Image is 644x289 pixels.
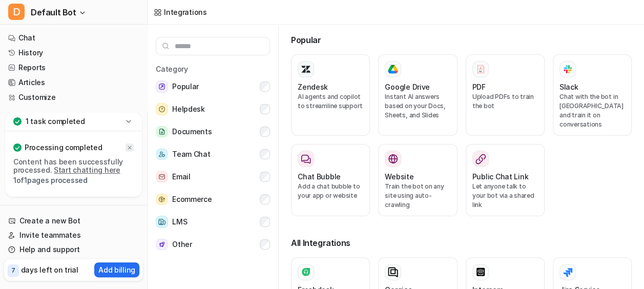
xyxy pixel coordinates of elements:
button: Team ChatTeam Chat [156,144,270,164]
a: Start chatting here [54,166,120,174]
p: Let anyone talk to your bot via a shared link [472,182,538,210]
p: Upload PDFs to train the bot [472,92,538,111]
span: Other [172,238,192,251]
p: Chat with the bot in [GEOGRAPHIC_DATA] and train it on conversations [559,92,625,129]
button: HelpdeskHelpdesk [156,99,270,119]
p: days left on trial [21,264,78,275]
h3: PDF [472,81,486,92]
h3: Public Chat Link [472,171,529,182]
span: Email [172,171,191,183]
a: Customize [4,90,143,105]
h3: Zendesk [298,81,328,92]
img: Other [156,239,168,251]
img: Team Chat [156,149,168,160]
a: Invite teammates [4,228,143,242]
img: Google Drive [388,65,398,74]
button: EmailEmail [156,167,270,187]
span: Helpdesk [172,103,205,115]
button: Google DriveGoogle DriveInstant AI answers based on your Docs, Sheets, and Slides [378,54,457,136]
button: EcommerceEcommerce [156,189,270,210]
button: WebsiteWebsiteTrain the bot on any site using auto-crawling [378,144,457,216]
a: Articles [4,75,143,90]
p: AI agents and copilot to streamline support [298,92,363,111]
img: LMS [156,216,168,228]
a: History [4,46,143,60]
a: Chat [4,31,143,45]
p: Processing completed [25,142,102,153]
span: Team Chat [172,148,210,160]
button: Chat BubbleAdd a chat bubble to your app or website [291,144,370,216]
p: Content has been successfully processed. [13,158,134,174]
span: Documents [172,126,212,138]
a: Create a new Bot [4,214,143,228]
p: Train the bot on any site using auto-crawling [385,182,450,210]
img: Helpdesk [156,103,168,115]
span: Ecommerce [172,193,212,205]
a: Integrations [154,7,207,17]
h3: All Integrations [291,237,632,249]
h3: Chat Bubble [298,171,341,182]
span: LMS [172,216,187,228]
img: PDF [475,64,486,74]
span: Default Bot [31,5,76,19]
img: Email [156,171,168,183]
img: Website [388,154,398,164]
button: OtherOther [156,234,270,255]
button: PopularPopular [156,76,270,97]
button: PDFPDFUpload PDFs to train the bot [466,54,545,136]
button: LMSLMS [156,212,270,232]
span: Popular [172,80,199,93]
button: SlackSlackChat with the bot in [GEOGRAPHIC_DATA] and train it on conversations [553,54,632,136]
button: Add billing [94,262,139,277]
h3: Website [385,171,413,182]
h5: Category [156,64,270,74]
div: Integrations [164,7,207,17]
p: 7 [11,266,15,275]
p: Add a chat bubble to your app or website [298,182,363,200]
a: Reports [4,60,143,75]
button: DocumentsDocuments [156,121,270,142]
img: Popular [156,80,168,93]
button: Public Chat LinkLet anyone talk to your bot via a shared link [466,144,545,216]
h3: Popular [291,34,632,46]
img: Ecommerce [156,194,168,205]
h3: Slack [559,81,578,92]
p: Instant AI answers based on your Docs, Sheets, and Slides [385,92,450,120]
img: Slack [563,63,573,75]
span: D [8,4,25,20]
p: 1 of 1 pages processed [13,176,134,184]
a: Help and support [4,242,143,257]
h3: Google Drive [385,81,430,92]
p: 1 task completed [26,116,85,127]
p: Add billing [98,264,135,275]
button: ZendeskAI agents and copilot to streamline support [291,54,370,136]
img: Documents [156,126,168,138]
